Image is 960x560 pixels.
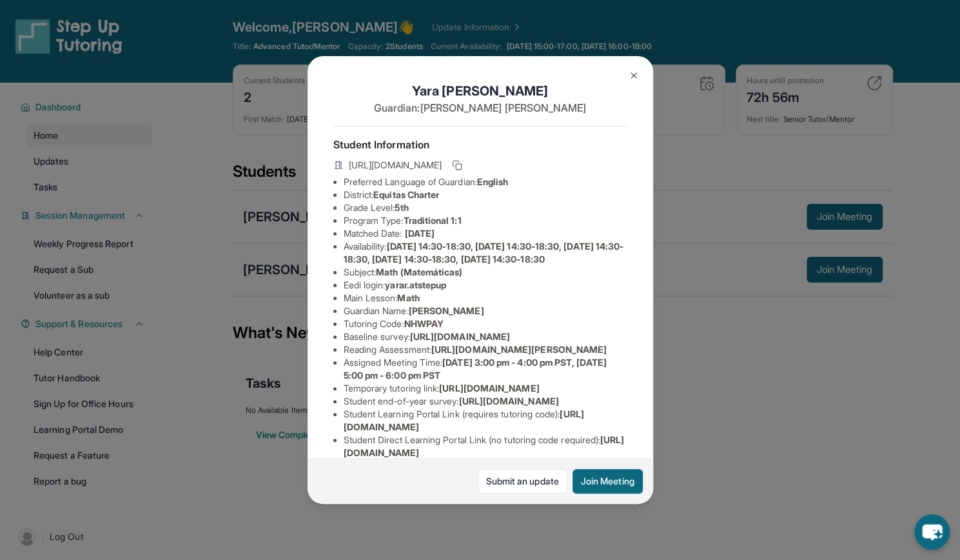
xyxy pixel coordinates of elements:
[344,241,624,265] span: [DATE] 14:30-18:30, [DATE] 14:30-18:30, [DATE] 14:30-18:30, [DATE] 14:30-18:30, [DATE] 14:30-18:30
[477,176,509,187] span: English
[405,228,435,239] span: [DATE]
[573,469,643,494] button: Join Meeting
[376,266,462,277] span: Math (Matemáticas)
[478,469,567,494] a: Submit an update
[344,305,627,317] li: Guardian Name :
[344,175,627,188] li: Preferred Language of Guardian:
[409,305,484,316] span: [PERSON_NAME]
[344,240,627,266] li: Availability:
[344,382,627,395] li: Temporary tutoring link :
[914,514,950,550] button: chat-button
[344,214,627,227] li: Program Type:
[385,279,446,290] span: yarar.atstepup
[439,383,539,394] span: [URL][DOMAIN_NAME]
[344,343,627,356] li: Reading Assessment :
[344,434,627,459] li: Student Direct Learning Portal Link (no tutoring code required) :
[344,266,627,279] li: Subject :
[344,227,627,240] li: Matched Date:
[629,70,639,81] img: Close Icon
[344,408,627,434] li: Student Learning Portal Link (requires tutoring code) :
[344,292,627,305] li: Main Lesson :
[344,201,627,214] li: Grade Level:
[404,318,444,329] span: NHWPAY
[344,395,627,408] li: Student end-of-year survey :
[333,137,627,152] h4: Student Information
[344,188,627,201] li: District:
[397,292,419,303] span: Math
[449,157,465,173] button: Copy link
[431,344,607,355] span: [URL][DOMAIN_NAME][PERSON_NAME]
[344,330,627,343] li: Baseline survey :
[344,317,627,330] li: Tutoring Code :
[403,215,461,226] span: Traditional 1:1
[349,159,442,172] span: [URL][DOMAIN_NAME]
[344,279,627,292] li: Eedi login :
[373,189,439,200] span: Equitas Charter
[410,331,510,342] span: [URL][DOMAIN_NAME]
[333,82,627,100] h1: Yara [PERSON_NAME]
[395,202,408,213] span: 5th
[344,356,627,382] li: Assigned Meeting Time :
[458,395,558,406] span: [URL][DOMAIN_NAME]
[333,100,627,115] p: Guardian: [PERSON_NAME] [PERSON_NAME]
[344,357,607,381] span: [DATE] 3:00 pm - 4:00 pm PST, [DATE] 5:00 pm - 6:00 pm PST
